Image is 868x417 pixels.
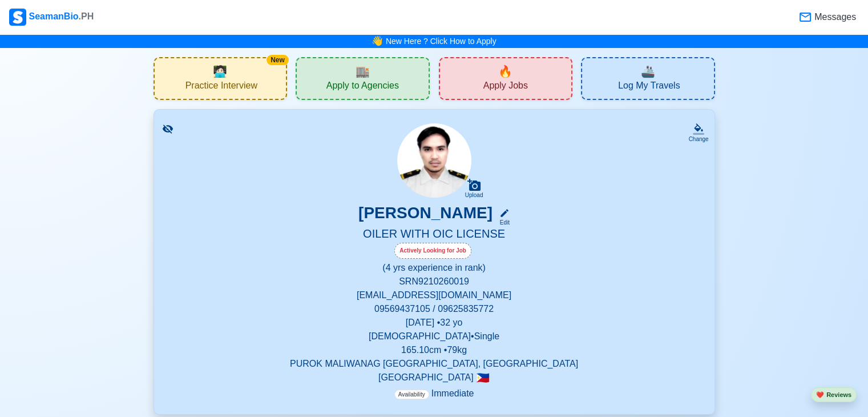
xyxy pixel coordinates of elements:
p: SRN 9210260019 [168,275,701,288]
span: Apply Jobs [483,80,528,94]
span: Practice Interview [185,80,257,94]
p: 165.10 cm • 79 kg [168,343,701,357]
div: Edit [495,218,510,227]
a: New Here ? Click How to Apply [386,37,496,46]
h5: OILER WITH OIC LICENSE [168,227,701,243]
span: Log My Travels [618,80,680,94]
p: 09569437105 / 09625835772 [168,302,701,316]
p: (4 yrs experience in rank) [168,261,701,275]
img: Logo [9,9,26,26]
h3: [PERSON_NAME] [358,203,492,227]
p: PUROK MALIWANAG [GEOGRAPHIC_DATA], [GEOGRAPHIC_DATA] [168,357,701,371]
span: interview [213,63,227,80]
p: [EMAIL_ADDRESS][DOMAIN_NAME] [168,288,701,302]
p: [DEMOGRAPHIC_DATA] • Single [168,330,701,343]
span: Apply to Agencies [326,80,399,94]
span: .PH [79,11,94,21]
span: new [498,63,512,80]
p: [DATE] • 32 yo [168,316,701,330]
div: SeamanBio [9,9,94,26]
span: heart [816,391,824,398]
div: New [267,55,289,65]
button: heartReviews [811,387,857,403]
span: Messages [812,10,856,24]
p: [GEOGRAPHIC_DATA] [168,371,701,384]
span: agencies [356,63,370,80]
div: Upload [465,192,483,199]
div: Change [688,135,708,143]
p: Immediate [394,387,474,400]
div: Actively Looking for Job [394,243,471,259]
span: Availability [394,390,429,399]
span: 🇵🇭 [476,372,490,383]
span: travel [641,63,655,80]
span: bell [371,34,383,49]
